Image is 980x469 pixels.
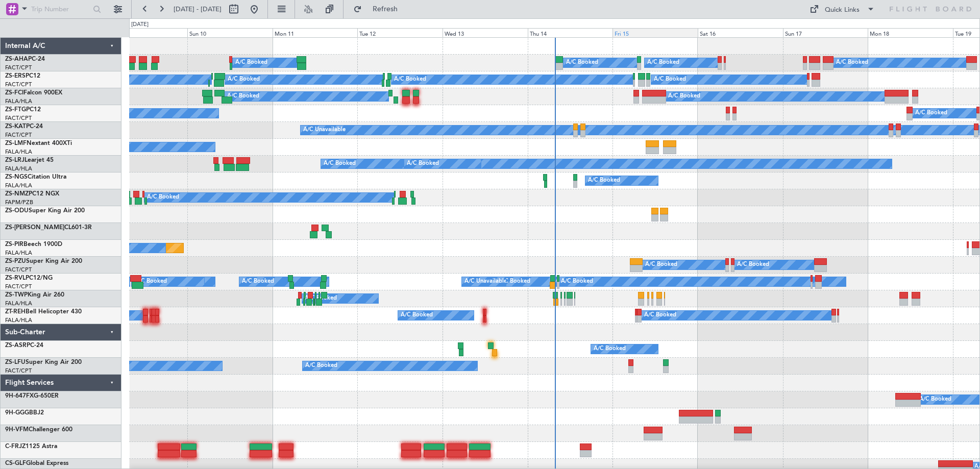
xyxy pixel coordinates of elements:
[305,358,337,374] div: A/C Booked
[5,292,28,298] span: ZS-TWP
[464,274,507,289] div: A/C Unavailable
[5,359,26,365] span: ZS-LFU
[5,174,28,180] span: ZS-NGS
[5,107,26,113] span: ZS-FTG
[645,257,677,273] div: A/C Booked
[5,241,62,248] a: ZS-PIRBeech 1900D
[588,173,620,188] div: A/C Booked
[5,107,41,113] a: ZS-FTGPC12
[5,292,64,298] a: ZS-TWPKing Air 260
[5,342,27,349] span: ZS-ASR
[147,190,179,205] div: A/C Booked
[804,1,880,17] button: Quick Links
[357,28,443,37] div: Tue 12
[825,5,860,15] div: Quick Links
[5,410,29,416] span: 9H-GGG
[5,157,24,163] span: ZS-LRJ
[5,191,59,197] a: ZS-NMZPC12 NGX
[5,443,26,450] span: C-FRJZ
[5,97,32,105] a: FALA/HLA
[5,124,43,130] a: ZS-KATPC-24
[228,72,260,87] div: A/C Booked
[5,258,82,264] a: ZS-PZUSuper King Air 200
[273,28,358,37] div: Mon 11
[407,156,439,171] div: A/C Booked
[5,148,32,156] a: FALA/HLA
[654,72,686,87] div: A/C Booked
[783,28,868,37] div: Sun 17
[5,114,32,122] a: FACT/CPT
[5,460,68,466] a: CS-GLFGlobal Express
[647,55,679,70] div: A/C Booked
[644,308,676,323] div: A/C Booked
[668,89,700,104] div: A/C Booked
[5,199,33,206] a: FAPM/PZB
[5,283,32,290] a: FACT/CPT
[5,64,32,71] a: FACT/CPT
[174,5,222,14] span: [DATE] - [DATE]
[5,90,23,96] span: ZS-FCI
[5,81,32,88] a: FACT/CPT
[187,28,273,37] div: Sun 10
[5,275,26,281] span: ZS-RVL
[394,72,426,87] div: A/C Booked
[131,20,149,29] div: [DATE]
[737,257,769,273] div: A/C Booked
[5,131,32,139] a: FACT/CPT
[5,359,82,365] a: ZS-LFUSuper King Air 200
[566,55,598,70] div: A/C Booked
[5,460,26,466] span: CS-GLF
[324,156,356,171] div: A/C Booked
[31,2,90,17] input: Trip Number
[303,122,346,138] div: A/C Unavailable
[5,90,62,96] a: ZS-FCIFalcon 900EX
[5,124,26,130] span: ZS-KAT
[5,225,92,231] a: ZS-[PERSON_NAME]CL601-3R
[5,157,54,163] a: ZS-LRJLearjet 45
[5,393,34,399] span: 9H-647FX
[5,73,40,79] a: ZS-ERSPC12
[919,392,951,407] div: A/C Booked
[5,191,29,197] span: ZS-NMZ
[5,174,66,180] a: ZS-NGSCitation Ultra
[698,28,783,37] div: Sat 16
[5,427,29,433] span: 9H-VFM
[5,309,26,315] span: ZT-REH
[5,225,64,231] span: ZS-[PERSON_NAME]
[364,6,407,13] span: Refresh
[5,249,32,257] a: FALA/HLA
[5,208,85,214] a: ZS-ODUSuper King Air 200
[5,73,26,79] span: ZS-ERS
[561,274,593,289] div: A/C Booked
[5,410,44,416] a: 9H-GGGBBJ2
[5,309,82,315] a: ZT-REHBell Helicopter 430
[868,28,953,37] div: Mon 18
[594,341,626,357] div: A/C Booked
[5,258,26,264] span: ZS-PZU
[5,140,27,146] span: ZS-LMF
[5,241,23,248] span: ZS-PIR
[5,316,32,324] a: FALA/HLA
[5,56,28,62] span: ZS-AHA
[498,274,530,289] div: A/C Booked
[401,308,433,323] div: A/C Booked
[836,55,868,70] div: A/C Booked
[5,56,45,62] a: ZS-AHAPC-24
[227,89,259,104] div: A/C Booked
[5,275,53,281] a: ZS-RVLPC12/NG
[102,28,187,37] div: Sat 9
[915,106,947,121] div: A/C Booked
[5,140,72,146] a: ZS-LMFNextant 400XTi
[5,427,72,433] a: 9H-VFMChallenger 600
[5,165,32,172] a: FALA/HLA
[5,443,57,450] a: C-FRJZ1125 Astra
[528,28,613,37] div: Thu 14
[5,367,32,375] a: FACT/CPT
[349,1,410,17] button: Refresh
[5,182,32,189] a: FALA/HLA
[5,342,43,349] a: ZS-ASRPC-24
[135,274,167,289] div: A/C Booked
[612,28,698,37] div: Fri 15
[5,393,59,399] a: 9H-647FXG-650ER
[443,28,528,37] div: Wed 13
